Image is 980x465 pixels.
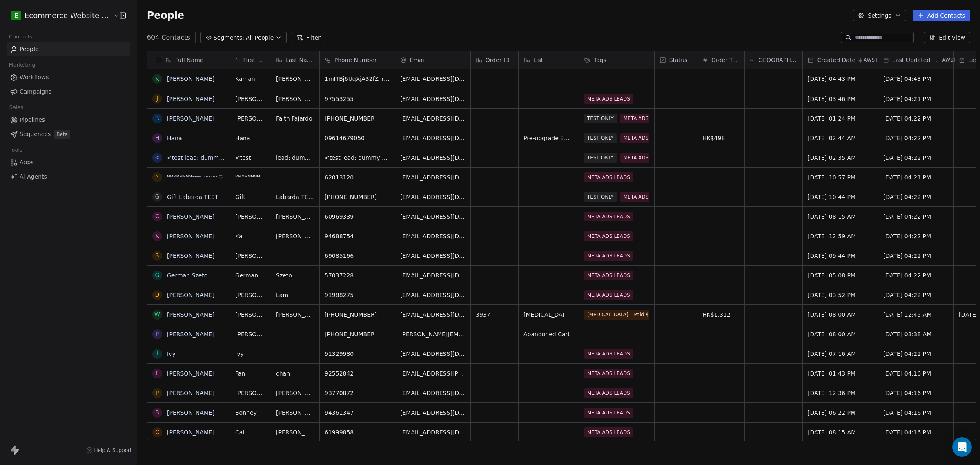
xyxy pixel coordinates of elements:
[167,253,214,259] a: [PERSON_NAME]
[325,154,390,162] span: <test lead: dummy data for 如果想進一步了解請填寫你的whatsapp號碼以便聯絡_>
[325,212,390,221] span: 60969339
[878,51,953,69] div: Last Updated DateAWST
[883,252,949,260] span: [DATE] 04:22 PM
[883,409,949,417] span: [DATE] 04:16 PM
[808,232,873,240] span: [DATE] 12:59 AM
[320,51,395,69] div: Phone Number
[167,292,214,298] a: [PERSON_NAME]
[325,252,390,260] span: 69085166
[808,173,873,181] span: [DATE] 10:57 PM
[276,409,314,417] span: [PERSON_NAME]
[235,95,266,103] span: [PERSON_NAME]
[584,290,633,300] span: META ADS LEADS
[235,350,266,358] span: Ivy
[167,135,182,141] a: Hana
[276,193,314,201] span: Labarda TEST
[235,212,266,221] span: [PERSON_NAME]
[20,45,39,54] span: People
[292,32,325,43] button: Filter
[519,51,579,69] div: List
[235,369,266,378] span: Fan
[175,56,204,64] span: Full Name
[400,95,465,103] span: [EMAIL_ADDRESS][DOMAIN_NAME]
[167,331,214,338] a: [PERSON_NAME]
[702,311,739,319] span: HK$1,312
[276,95,314,103] span: [PERSON_NAME]
[156,369,159,378] div: F
[702,134,739,142] span: HK$498
[745,51,802,69] div: [GEOGRAPHIC_DATA] Status
[235,75,266,83] span: Kaman
[620,114,670,123] span: META ADS LEADS
[276,271,314,279] span: Szeto
[7,71,130,84] a: Workflows
[147,69,230,441] div: grid
[276,291,314,299] span: Lam
[276,212,314,221] span: [PERSON_NAME]
[276,389,314,397] span: [PERSON_NAME]
[400,212,465,221] span: [EMAIL_ADDRESS][DOMAIN_NAME]
[325,271,390,279] span: 57037228
[6,144,26,156] span: Tools
[155,291,159,299] div: D
[400,291,465,299] span: [EMAIL_ADDRESS][DOMAIN_NAME]
[325,173,390,181] span: 62013120
[808,252,873,260] span: [DATE] 09:44 PM
[584,212,633,221] span: META ADS LEADS
[883,428,949,436] span: [DATE] 04:16 PM
[276,311,314,319] span: [PERSON_NAME]
[883,154,949,162] span: [DATE] 04:22 PM
[20,172,47,181] span: AI Agents
[808,193,873,201] span: [DATE] 10:44 PM
[155,75,159,83] div: K
[400,173,465,181] span: [EMAIL_ADDRESS][DOMAIN_NAME]
[584,172,633,182] span: META ADS LEADS
[325,330,390,338] span: [PHONE_NUMBER]
[7,170,130,183] a: AI Agents
[400,232,465,240] span: [EMAIL_ADDRESS][DOMAIN_NAME]
[808,350,873,358] span: [DATE] 07:16 AM
[20,116,45,124] span: Pipelines
[808,212,873,221] span: [DATE] 08:15 AM
[276,369,314,378] span: chan
[235,252,266,260] span: [PERSON_NAME]
[400,252,465,260] span: [EMAIL_ADDRESS][DOMAIN_NAME]
[584,192,617,202] span: TEST ONLY
[155,212,159,221] div: C
[155,428,159,436] div: C
[400,311,465,319] span: [EMAIL_ADDRESS][DOMAIN_NAME]
[400,271,465,279] span: [EMAIL_ADDRESS][DOMAIN_NAME]
[235,311,266,319] span: [PERSON_NAME]
[276,232,314,240] span: [PERSON_NAME]
[400,134,465,142] span: [EMAIL_ADDRESS][DOMAIN_NAME]
[7,156,130,169] a: Apps
[155,192,159,201] div: G
[883,134,949,142] span: [DATE] 04:22 PM
[395,51,470,69] div: Email
[235,232,266,240] span: Ka
[584,271,633,280] span: META ADS LEADS
[924,32,970,43] button: Edit View
[147,51,230,69] div: Full Name
[5,31,36,43] span: Contacts
[325,134,390,142] span: 09614679050
[155,330,158,338] div: P
[325,389,390,397] span: 93770872
[883,75,949,83] span: [DATE] 04:43 PM
[883,350,949,358] span: [DATE] 04:22 PM
[147,33,190,42] span: 604 Contacts
[486,56,510,64] span: Order ID
[410,56,426,64] span: Email
[883,95,949,103] span: [DATE] 04:21 PM
[952,437,972,457] div: Open Intercom Messenger
[584,94,633,104] span: META ADS LEADS
[523,134,574,142] span: Pre-upgrade Email,Interested
[235,114,266,123] span: [PERSON_NAME]
[24,10,112,21] span: Ecommerce Website Builder
[155,153,160,162] div: <
[235,193,266,201] span: Gift
[6,101,27,114] span: Sales
[7,127,130,141] a: SequencesBeta
[584,133,617,143] span: TEST ONLY
[883,114,949,123] span: [DATE] 04:22 PM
